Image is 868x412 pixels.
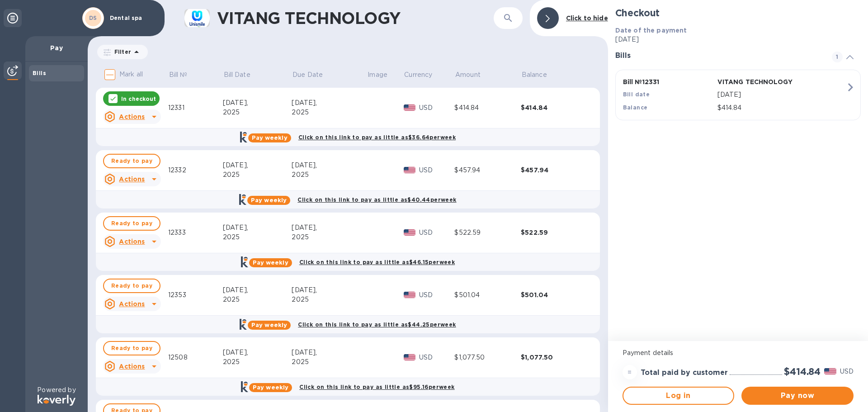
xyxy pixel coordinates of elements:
[168,290,223,300] div: 12353
[292,98,367,108] div: [DATE],
[299,259,455,265] b: Click on this link to pay as little as $46.15 per week
[292,295,367,304] div: 2025
[404,229,416,236] img: USD
[119,175,145,183] u: Actions
[223,348,292,357] div: [DATE],
[717,90,846,99] p: [DATE]
[522,70,559,80] span: Balance
[623,77,714,86] p: Bill № 12331
[454,103,521,113] div: $414.84
[292,70,335,80] span: Due Date
[623,365,637,379] div: =
[741,387,854,405] button: Pay now
[119,300,145,308] u: Actions
[292,232,367,242] div: 2025
[292,161,367,170] div: [DATE],
[292,357,367,367] div: 2025
[119,70,143,79] p: Mark all
[522,70,547,80] p: Balance
[33,70,46,76] b: Bills
[168,353,223,362] div: 12508
[404,292,416,298] img: USD
[631,390,726,401] span: Log in
[368,70,387,80] span: Image
[252,134,288,141] b: Pay weekly
[298,321,456,328] b: Click on this link to pay as little as $44.25 per week
[641,369,728,377] h3: Total paid by customer
[784,366,821,377] h2: $414.84
[623,348,854,358] p: Payment details
[615,52,821,60] h3: Bills
[37,385,75,395] p: Powered by
[217,9,494,28] h1: VITANG TECHNOLOGY
[404,167,416,173] img: USD
[223,223,292,232] div: [DATE],
[223,161,292,170] div: [DATE],
[615,27,687,34] b: Date of the payment
[717,103,846,113] p: $414.84
[119,238,145,245] u: Actions
[223,357,292,367] div: 2025
[223,295,292,304] div: 2025
[111,156,152,166] span: Ready to pay
[299,384,454,390] b: Click on this link to pay as little as $95.16 per week
[717,77,808,86] p: VITANG TECHNOLOGY
[223,98,292,108] div: [DATE],
[419,228,454,237] p: USD
[103,279,160,293] button: Ready to pay
[521,228,587,237] div: $522.59
[455,70,481,80] p: Amount
[33,43,80,52] p: Pay
[623,91,650,98] b: Bill date
[168,103,223,113] div: 12331
[419,166,454,175] p: USD
[103,154,160,168] button: Ready to pay
[111,343,152,354] span: Ready to pay
[454,228,521,237] div: $522.59
[419,290,454,300] p: USD
[292,170,367,180] div: 2025
[168,228,223,237] div: 12333
[223,232,292,242] div: 2025
[521,290,587,299] div: $501.04
[223,108,292,117] div: 2025
[521,166,587,175] div: $457.94
[168,166,223,175] div: 12332
[824,368,836,374] img: USD
[454,166,521,175] div: $457.94
[111,48,131,56] p: Filter
[224,70,250,80] p: Bill Date
[110,15,155,21] p: Dental spa
[404,104,416,111] img: USD
[521,353,587,362] div: $1,077.50
[119,363,145,370] u: Actions
[832,52,843,62] span: 1
[521,103,587,112] div: $414.84
[119,113,145,120] u: Actions
[253,259,288,266] b: Pay weekly
[623,104,648,111] b: Balance
[298,134,456,141] b: Click on this link to pay as little as $36.64 per week
[404,70,432,80] p: Currency
[749,390,846,401] span: Pay now
[89,14,97,21] b: DS
[38,395,75,406] img: Logo
[224,70,262,80] span: Bill Date
[292,223,367,232] div: [DATE],
[615,70,861,120] button: Bill №12331VITANG TECHNOLOGYBill date[DATE]Balance$414.84
[419,353,454,362] p: USD
[292,108,367,117] div: 2025
[615,35,861,44] p: [DATE]
[566,14,608,22] b: Click to hide
[121,95,156,103] p: In checkout
[223,170,292,180] div: 2025
[419,103,454,113] p: USD
[404,354,416,360] img: USD
[169,70,188,80] p: Bill №
[292,348,367,357] div: [DATE],
[615,7,861,19] h2: Checkout
[292,285,367,295] div: [DATE],
[223,285,292,295] div: [DATE],
[251,322,287,328] b: Pay weekly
